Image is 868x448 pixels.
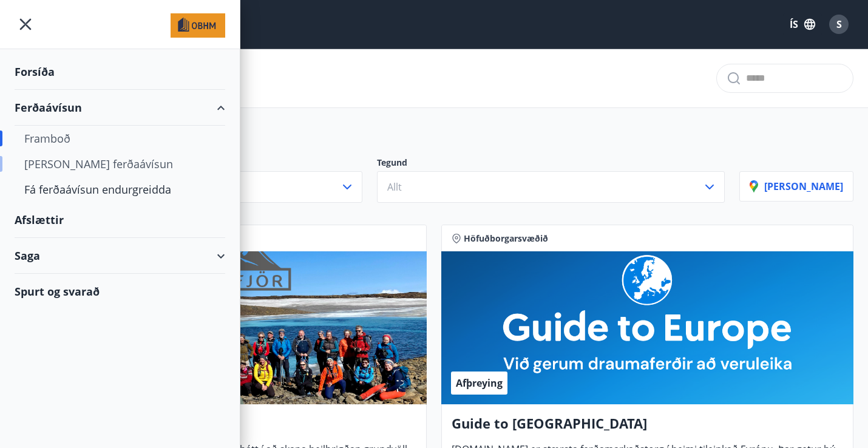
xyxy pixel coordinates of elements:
[15,202,225,238] div: Afslættir
[464,232,548,245] span: Höfuðborgarsvæðið
[750,180,843,193] p: [PERSON_NAME]
[452,414,843,442] h4: Guide to [GEOGRAPHIC_DATA]
[387,180,402,194] span: Allt
[15,54,225,90] div: Forsíða
[15,90,225,126] div: Ferðaávísun
[171,13,225,38] img: union_logo
[24,151,215,177] div: [PERSON_NAME] ferðaávísun
[15,274,225,309] div: Spurt og svarað
[377,157,725,171] p: Tegund
[824,10,853,39] button: S
[24,177,215,202] div: Fá ferðaávísun endurgreidda
[15,238,225,274] div: Saga
[24,126,215,151] div: Framboð
[783,13,822,35] button: ÍS
[739,171,853,202] button: [PERSON_NAME]
[377,171,725,203] button: Allt
[15,13,36,35] button: menu
[836,18,842,31] span: S
[456,376,503,390] span: Afþreying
